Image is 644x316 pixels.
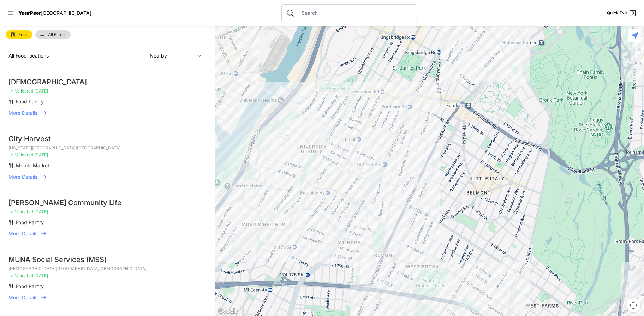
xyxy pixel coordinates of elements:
span: [DATE] [34,209,48,214]
div: MUNA Social Services (MSS) [8,255,206,264]
p: [US_STATE][GEOGRAPHIC_DATA]/[GEOGRAPHIC_DATA] [8,145,206,151]
span: ✓ Validated [10,152,33,157]
div: [DEMOGRAPHIC_DATA] [8,77,206,87]
span: Food [18,32,28,37]
a: Open this area in Google Maps (opens a new window) [216,307,240,316]
span: Mobile Market [16,162,49,168]
span: ✓ Validated [10,88,33,94]
span: More Details [8,173,37,180]
span: [DATE] [34,273,48,278]
span: More Details [8,230,37,237]
span: More Details [8,294,37,301]
span: [DATE] [34,152,48,157]
span: Quick Exit [607,10,627,16]
a: All Filters [35,30,71,39]
div: City Harvest [8,134,206,144]
a: More Details [8,173,206,180]
a: More Details [8,294,206,301]
button: Map camera controls [626,298,640,312]
span: ✓ Validated [10,209,33,214]
span: Food Pantry [16,283,44,289]
span: [GEOGRAPHIC_DATA] [41,10,91,16]
p: [DEMOGRAPHIC_DATA][GEOGRAPHIC_DATA][DEMOGRAPHIC_DATA] [8,266,206,272]
a: YourPeer[GEOGRAPHIC_DATA] [18,11,91,15]
span: ✓ Validated [10,273,33,278]
img: Google [216,307,240,316]
span: [DATE] [34,88,48,94]
span: Food Pantry [16,99,44,105]
span: All Filters [48,32,66,37]
span: YourPeer [18,10,41,16]
a: Food [6,30,32,39]
a: Quick Exit [607,9,637,17]
span: More Details [8,109,37,117]
span: Food Pantry [16,219,44,225]
div: [PERSON_NAME] Community Life [8,198,206,208]
a: More Details [8,109,206,117]
a: More Details [8,230,206,237]
input: Search [297,10,412,17]
span: All Food locations [8,53,49,59]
